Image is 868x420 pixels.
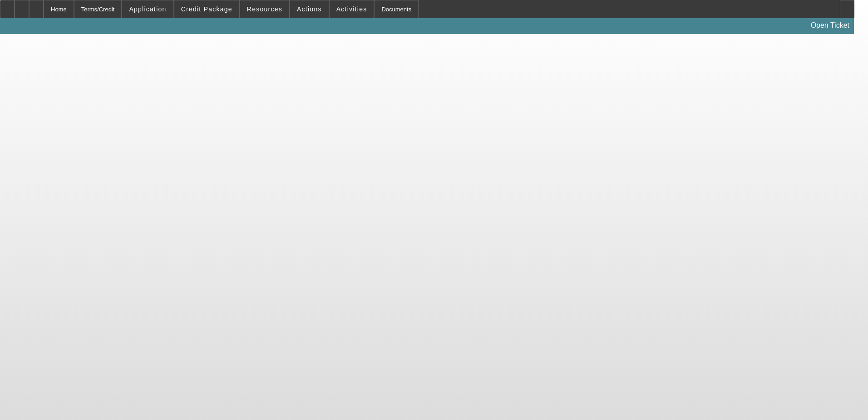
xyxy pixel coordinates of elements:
a: Open Ticket [807,18,853,33]
button: Application [122,0,173,18]
button: Resources [240,0,289,18]
button: Actions [290,0,329,18]
span: Actions [297,5,322,13]
button: Credit Package [174,0,239,18]
span: Resources [247,5,282,13]
span: Credit Package [181,5,232,13]
button: Activities [330,0,374,18]
span: Activities [336,5,367,13]
span: Application [129,5,166,13]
